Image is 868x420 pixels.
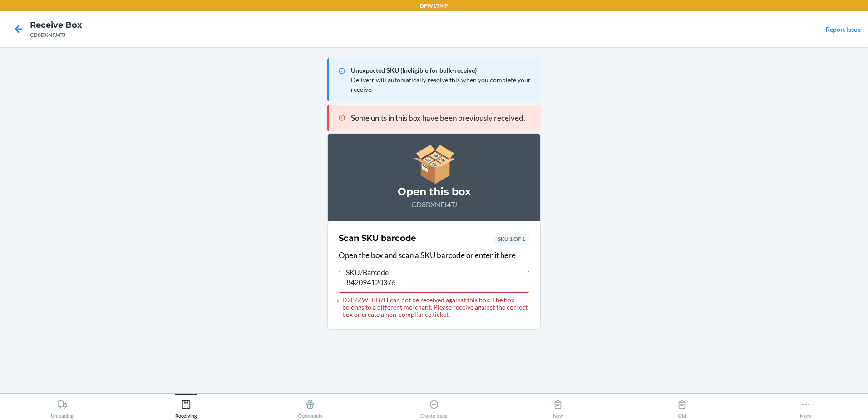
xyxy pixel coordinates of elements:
a: Report Issue [826,25,861,33]
button: Outbounds [248,394,372,419]
div: Outbounds [298,396,322,419]
p: SKU 1 OF 1 [498,235,525,243]
p: DFW1TMP [420,2,448,10]
button: Old [620,394,744,419]
div: Create Issue [420,396,448,419]
div: More [800,396,812,419]
div: Old [677,396,687,419]
h3: Open this box [339,185,529,199]
span: Some units in this box have been previously received. [351,113,525,123]
div: D2L2ZWTBB7H can not be received against this box. The box belongs to a different merchant. Please... [339,296,529,318]
div: New [553,396,563,419]
button: Create Issue [372,394,496,419]
input: SKU/Barcode D2L2ZWTBB7H can not be received against this box. The box belongs to a different merc... [339,271,529,293]
div: CD8BXNFJ4TJ [30,31,82,39]
p: Deliverr will automatically resolve this when you complete your receive. [351,75,533,94]
h2: Scan SKU barcode [339,232,416,244]
div: Receiving [175,396,197,419]
h4: Receive Box [30,19,82,31]
p: Open the box and scan a SKU barcode or enter it here [339,250,529,261]
button: More [744,394,868,419]
button: New [496,394,620,419]
p: Unexpected SKU (Ineligible for bulk-receive) [351,65,533,75]
button: Receiving [124,394,248,419]
span: SKU/Barcode [345,268,390,277]
div: Unloading [51,396,74,419]
p: CD8BXNFJ4TJ [339,199,529,210]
